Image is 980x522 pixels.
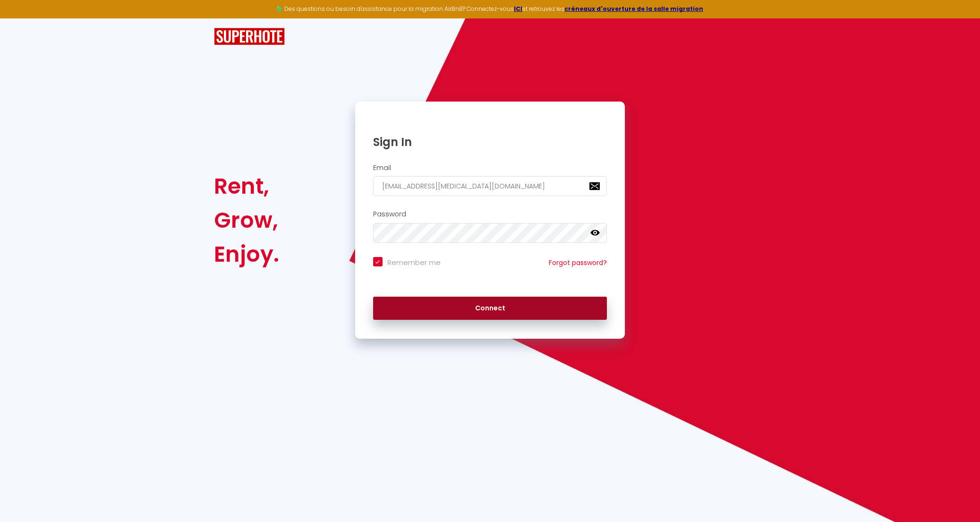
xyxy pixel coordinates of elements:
[564,5,703,13] a: créneaux d'ouverture de la salle migration
[214,203,279,237] div: Grow,
[8,4,36,32] button: Ouvrir le widget de chat LiveChat
[514,5,522,13] a: ICI
[214,28,285,45] img: SuperHote logo
[373,164,607,172] h2: Email
[214,169,279,203] div: Rent,
[214,237,279,271] div: Enjoy.
[373,210,607,218] h2: Password
[373,297,607,320] button: Connect
[373,135,607,149] h1: Sign In
[549,258,607,267] a: Forgot password?
[373,176,607,196] input: Your Email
